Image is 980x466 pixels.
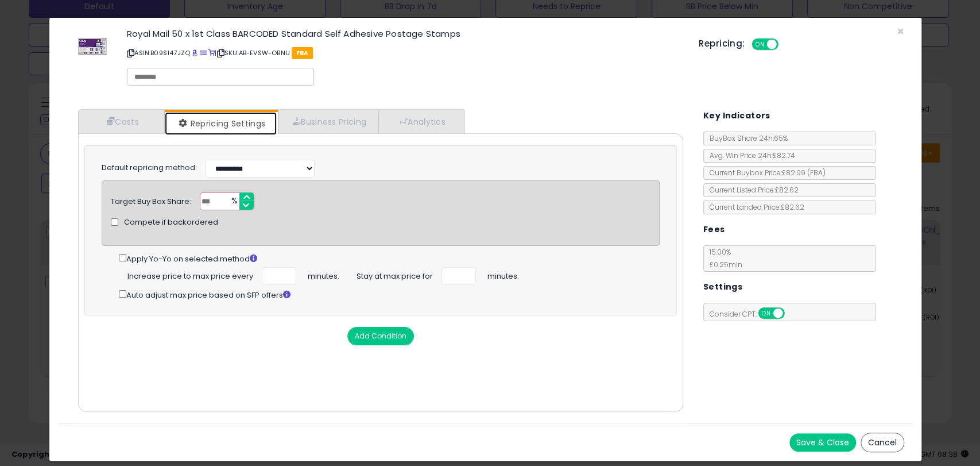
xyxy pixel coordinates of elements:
h5: Settings [703,280,742,294]
button: Add Condition [347,327,414,345]
button: Cancel [861,433,904,452]
span: minutes. [487,267,519,282]
a: Business Pricing [278,110,378,133]
h5: Repricing: [699,39,745,48]
a: Costs [79,110,165,133]
a: Repricing Settings [165,112,277,135]
a: Analytics [378,110,463,133]
h3: Royal Mail 50 x 1st Class BARCODED Standard Self Adhesive Postage Stamps [127,29,681,38]
div: Auto adjust max price based on SFP offers [119,288,660,301]
label: Default repricing method: [102,163,197,174]
span: BuyBox Share 24h: 65% [704,133,788,143]
span: OFF [783,309,801,318]
span: ON [753,40,768,49]
span: Current Landed Price: £82.62 [704,202,804,212]
span: Current Buybox Price: [704,168,826,178]
span: × [897,23,904,40]
span: Consider CPT: [704,309,800,319]
span: minutes. [308,267,339,282]
span: £82.99 [782,168,826,178]
span: £0.25 min [704,260,742,269]
a: All offer listings [200,48,207,57]
span: Compete if backordered [124,217,218,228]
span: ( FBA ) [807,168,826,178]
span: FBA [292,47,313,59]
span: OFF [777,40,795,49]
h5: Fees [703,222,725,237]
div: Apply Yo-Yo on selected method [119,252,660,265]
span: ON [759,309,773,318]
button: Save & Close [789,433,856,452]
span: Stay at max price for [357,267,433,282]
div: Target Buy Box Share: [111,192,191,207]
span: 15.00 % [704,247,742,269]
span: Increase price to max price every [127,267,253,282]
span: Avg. Win Price 24h: £82.74 [704,151,795,160]
span: Current Listed Price: £82.62 [704,185,799,195]
img: 41TxabI3gQL._SL60_.jpg [75,29,110,64]
a: Your listing only [208,48,215,57]
span: % [224,193,243,210]
p: ASIN: B09S147JZQ | SKU: AB-EVSW-OBNU [127,44,681,62]
a: BuyBox page [192,48,198,57]
h5: Key Indicators [703,109,770,123]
